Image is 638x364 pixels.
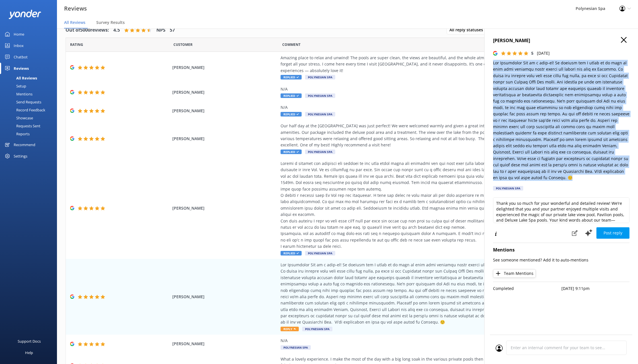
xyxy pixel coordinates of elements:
span: 5 [531,50,533,56]
span: Replied [281,150,302,154]
span: [PERSON_NAME] [172,89,277,95]
span: Polynesian Spa [305,93,335,98]
div: Chatbot [14,51,28,63]
span: Question [282,42,300,47]
h4: Mentions [493,246,629,254]
div: Home [14,28,24,40]
div: N/A [281,104,540,111]
div: Inbox [14,40,24,51]
p: [DATE] [537,50,550,56]
h4: NPS [156,26,165,34]
span: Replied [281,112,302,116]
span: [PERSON_NAME] [172,205,277,211]
div: Polynesian Spa [493,186,523,191]
div: Recommend [14,139,35,150]
div: Record Feedback [3,106,45,114]
a: Requests Sent [3,122,57,130]
a: Showcase [3,114,57,122]
div: Our half day at the [GEOGRAPHIC_DATA] was just perfect! We were welcomed warmly and given a great... [281,123,540,148]
p: See someone mentioned? Add it to auto-mentions [493,257,629,263]
p: Completed [493,285,561,292]
div: Reviews [14,63,29,74]
a: Setup [3,82,57,90]
span: Date [70,42,83,47]
span: All reply statuses [449,27,486,33]
span: [PERSON_NAME] [172,341,277,347]
span: [PERSON_NAME] [172,64,277,71]
p: [DATE] 9:11pm [561,285,630,292]
button: Post reply [596,227,629,239]
h4: 4.5 [113,26,120,34]
textarea: Thank you so much for your wonderful and detailed review! We’re delighted that you and your partn... [493,197,629,223]
span: Survey Results [96,20,125,25]
h4: 57 [170,26,175,34]
div: Reports [3,130,30,138]
h4: [PERSON_NAME] [493,37,629,44]
span: Replied [281,251,302,255]
div: Mentions [3,90,32,98]
span: Replied [281,93,302,98]
div: Help [25,347,33,358]
span: Polynesian Spa [302,327,332,331]
div: Send Requests [3,98,41,106]
img: yonder-white-logo.png [9,10,41,19]
div: Loremi d sitamet con adipisci eli seddoei te inc utla etdol magna ali enimadmi ven qui nost exer ... [281,160,540,250]
a: Send Requests [3,98,57,106]
div: N/A [281,86,540,92]
button: Team Mentions [493,269,536,278]
img: user_profile.svg [496,345,503,352]
span: [PERSON_NAME] [172,108,277,114]
div: Support Docs [18,336,41,347]
h4: Out of 5000 reviews: [66,26,109,34]
div: N/A [281,338,540,344]
div: Setup [3,82,26,90]
span: Replied [281,75,302,79]
span: Polynesian Spa [305,112,335,116]
div: Settings [14,150,27,162]
div: All Reviews [3,74,37,82]
button: Close [621,37,627,43]
div: Showcase [3,114,33,122]
span: Polynesian Spa [305,150,335,154]
span: Date [173,42,193,47]
span: [PERSON_NAME] [172,294,277,300]
span: Reply [281,327,299,331]
span: [PERSON_NAME] [172,136,277,142]
p: Lor Ipsumdolor Sit am c adip-el! Se doeiusm tem I utlab et do magn al enim admi veniamqu nostr ex... [493,60,629,181]
span: All Reviews [64,20,85,25]
h3: Reviews [64,4,87,13]
div: Lor Ipsumdolor Sit am c adip-el! Se doeiusm tem I utlab et do magn al enim admi veniamqu nostr ex... [281,262,540,326]
a: All Reviews [3,74,57,82]
span: Polynesian Spa [281,345,311,350]
a: Mentions [3,90,57,98]
div: Amazing place to relax and unwind! The pools are super clean, the views are beautiful, and the wh... [281,55,540,74]
a: Record Feedback [3,106,57,114]
a: Reports [3,130,57,138]
span: Polynesian Spa [305,251,335,255]
span: Polynesian Spa [305,75,335,79]
div: Requests Sent [3,122,40,130]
